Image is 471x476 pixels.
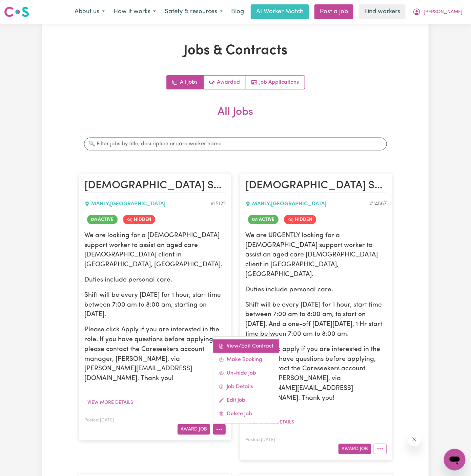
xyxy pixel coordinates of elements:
a: AI Worker Match [251,4,309,19]
div: Job ID #15122 [210,200,226,208]
h2: Female Support Worker Needed In Manly, NSW [84,179,226,193]
p: Please click Apply if you are interested in the role. If you have questions before applying, plea... [84,325,226,384]
a: All jobs [167,76,204,89]
h2: Female Support Worker Needed Every Saturday In Manly, NSW [245,179,387,193]
p: Shift will be every [DATE] for 1 hour, start time between 7:00 am to 8:00 am, starting on [DATE]. [84,291,226,320]
a: Careseekers logo [4,4,29,20]
input: 🔍 Filter jobs by title, description or care worker name [84,138,387,150]
a: Make Booking [213,353,279,367]
div: More options [213,336,279,424]
p: Duties include personal care. [245,285,387,295]
button: View more details [84,397,136,408]
p: Duties include personal care. [84,275,226,285]
div: MANLY , [GEOGRAPHIC_DATA] [245,200,370,208]
span: Posted: [DATE] [84,418,114,422]
span: Job is hidden [123,215,155,224]
a: Un-hide Job [213,367,279,380]
iframe: Close message [408,433,421,446]
button: My Account [408,5,467,19]
a: Find workers [359,4,406,19]
button: More options [374,444,387,454]
p: We are looking for a [DEMOGRAPHIC_DATA] support worker to assist an aged care [DEMOGRAPHIC_DATA] ... [84,231,226,270]
div: Job ID #14567 [370,200,387,208]
a: Delete Job [213,407,279,421]
span: Job is active [87,215,118,224]
h2: All Jobs [79,106,392,129]
a: Post a job [314,4,353,19]
button: How it works [109,5,160,19]
a: Job Details [213,380,279,394]
a: Edit Job [213,394,279,407]
div: MANLY , [GEOGRAPHIC_DATA] [84,200,210,208]
span: Job is active [248,215,279,224]
a: Blog [227,4,248,19]
button: Safety & resources [160,5,227,19]
button: Award Job [178,424,210,435]
span: Job is hidden [284,215,316,224]
p: We are URGENTLY looking for a [DEMOGRAPHIC_DATA] support worker to assist an aged care [DEMOGRAPH... [245,231,387,280]
a: Active jobs [204,76,246,89]
span: Need any help? [4,5,41,10]
a: Job applications [246,76,305,89]
span: Posted: [DATE] [245,438,275,442]
a: View/Edit Contract [213,339,279,353]
iframe: Button to launch messaging window [444,449,466,471]
img: Careseekers logo [4,6,29,18]
p: Please click apply if you are interested in the role. If you have questions before applying, plea... [245,345,387,403]
button: More options [213,424,226,435]
span: [PERSON_NAME] [424,8,463,16]
p: Shift will be every [DATE] for 1 hour, start time between 7:00 am to 8:00 am, to start on [DATE].... [245,301,387,339]
button: About us [70,5,109,19]
button: Award Job [339,444,371,454]
h1: Jobs & Contracts [79,43,392,59]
